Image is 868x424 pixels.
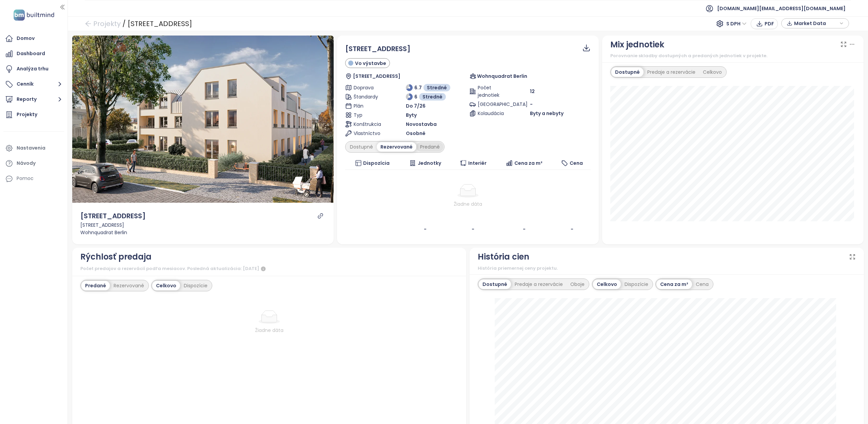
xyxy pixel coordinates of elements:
[127,18,192,30] div: [STREET_ADDRESS]
[317,213,323,219] a: link
[152,281,180,290] div: Celkovo
[345,44,411,53] span: [STREET_ADDRESS]
[3,172,64,185] div: Pomoc
[346,142,377,152] div: Dostupné
[414,84,422,91] span: 6.7
[3,108,64,121] a: Projekty
[478,101,508,108] span: [GEOGRAPHIC_DATA]
[478,250,529,263] div: História cien
[477,72,527,80] span: Wohnquadrat Berlin
[110,281,148,290] div: Rezervované
[80,265,458,273] div: Počet predajov a rezervácií podľa mesiacov. Posledná aktualizácia: [DATE]
[416,142,443,152] div: Predané
[17,49,45,58] div: Dashboard
[17,159,36,168] div: Návody
[644,67,699,77] div: Predaje a rezervácie
[765,20,774,27] span: PDF
[717,0,846,17] span: [DOMAIN_NAME][EMAIL_ADDRESS][DOMAIN_NAME]
[3,32,64,45] a: Domov
[355,60,386,67] span: Vo výstavbe
[406,102,426,110] span: Do 7/26
[472,226,474,232] b: -
[354,120,384,128] span: Konštrukcia
[354,130,384,137] span: Vlastníctvo
[611,67,644,77] div: Dostupné
[354,102,384,110] span: Plán
[699,67,726,77] div: Celkovo
[17,65,48,73] div: Analýza trhu
[751,18,778,29] button: PDF
[785,18,845,28] div: button
[85,20,92,27] span: arrow-left
[354,111,384,119] span: Typ
[363,159,390,167] span: Dispozícia
[530,110,564,117] span: Byty a nebyty
[514,159,542,167] span: Cena za m²
[523,226,526,232] b: -
[478,84,508,99] span: Počet jednotiek
[17,110,37,119] div: Projekty
[422,93,442,101] span: Stredné
[418,159,441,167] span: Jednotky
[122,18,126,30] div: /
[100,327,439,334] div: Žiadne dáta
[530,101,533,108] span: -
[726,19,747,29] span: S DPH
[570,159,583,167] span: Cena
[692,280,712,289] div: Cena
[3,93,64,106] button: Reporty
[180,281,211,290] div: Dispozície
[406,111,417,119] span: Byty
[377,142,416,152] div: Rezervované
[478,265,856,272] div: História priemernej ceny projektu.
[348,200,588,208] div: Žiadne dáta
[621,280,652,289] div: Dispozície
[656,280,692,289] div: Cena za m²
[610,52,856,59] div: Porovnanie skladby dostupných a predaných jednotiek v projekte.
[17,144,45,152] div: Nastavenia
[567,280,588,289] div: Oboje
[85,18,121,30] a: arrow-left Projekty
[511,280,567,289] div: Predaje a rezervácie
[478,110,508,117] span: Kolaudácia
[354,93,384,101] span: Štandardy
[80,250,152,263] div: Rýchlosť predaja
[414,93,417,101] span: 6
[3,62,64,76] a: Analýza trhu
[424,226,427,232] b: -
[80,221,326,229] div: [STREET_ADDRESS]
[353,72,400,80] span: [STREET_ADDRESS]
[17,34,35,43] div: Domov
[81,281,110,290] div: Predané
[593,280,621,289] div: Celkovo
[406,130,426,137] span: Osobné
[354,84,384,91] span: Doprava
[468,159,487,167] span: Interiér
[3,47,64,61] a: Dashboard
[406,120,437,128] span: Novostavba
[530,88,535,95] span: 12
[17,174,34,183] div: Pomoc
[3,157,64,170] a: Návody
[427,84,447,91] span: Stredné
[80,211,146,221] div: [STREET_ADDRESS]
[3,77,64,91] button: Cenník
[479,280,511,289] div: Dostupné
[571,226,573,232] b: -
[3,141,64,155] a: Nastavenia
[794,18,838,28] span: Market Data
[12,8,56,22] img: logo
[610,38,664,51] div: Mix jednotiek
[80,229,326,236] div: Wohnquadrat Berlin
